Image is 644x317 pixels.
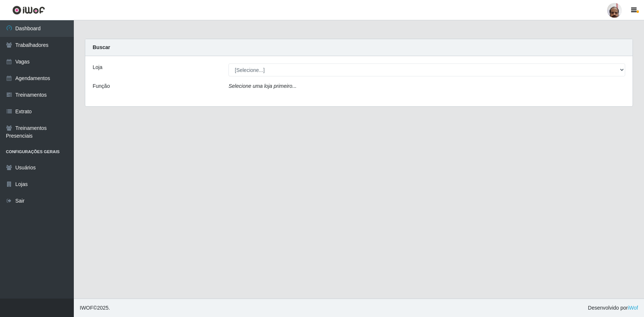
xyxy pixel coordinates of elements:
[93,44,110,50] strong: Buscar
[12,6,45,15] img: CoreUI Logo
[93,82,110,90] label: Função
[80,305,93,311] span: IWOF
[628,305,638,311] a: iWof
[588,304,638,312] span: Desenvolvido por
[93,63,102,71] label: Loja
[228,83,296,89] i: Selecione uma loja primeiro...
[80,304,110,312] span: © 2025 .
